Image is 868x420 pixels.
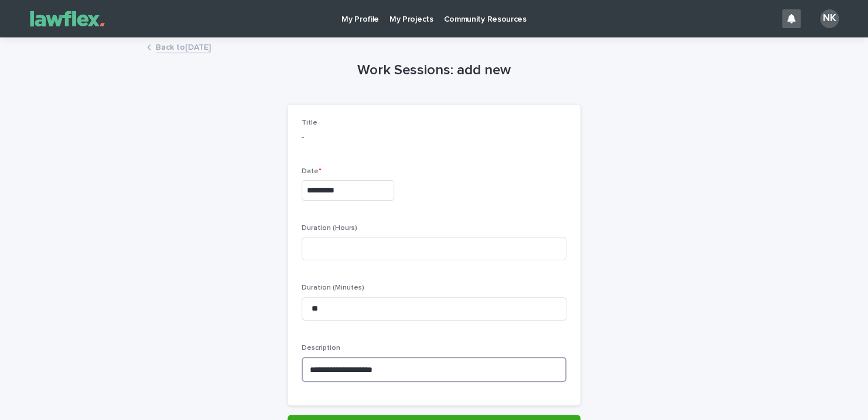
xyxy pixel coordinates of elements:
[302,132,566,144] p: -
[302,168,322,175] span: Date
[302,225,357,232] span: Duration (Hours)
[156,40,211,53] a: Back to[DATE]
[302,119,317,126] span: Title
[302,345,340,352] span: Description
[302,284,364,291] span: Duration (Minutes)
[820,9,839,28] div: NK
[288,62,580,79] h1: Work Sessions: add new
[23,7,111,30] img: Gnvw4qrBSHOAfo8VMhG6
